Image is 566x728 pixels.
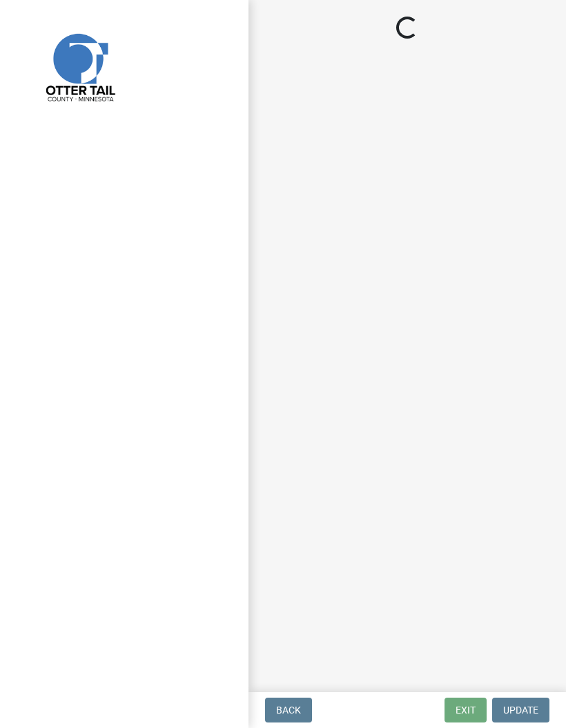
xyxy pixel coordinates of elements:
[503,705,538,716] span: Update
[265,698,312,722] button: Back
[276,705,301,716] span: Back
[28,14,131,118] img: Otter Tail County, Minnesota
[492,698,549,722] button: Update
[445,698,487,722] button: Exit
